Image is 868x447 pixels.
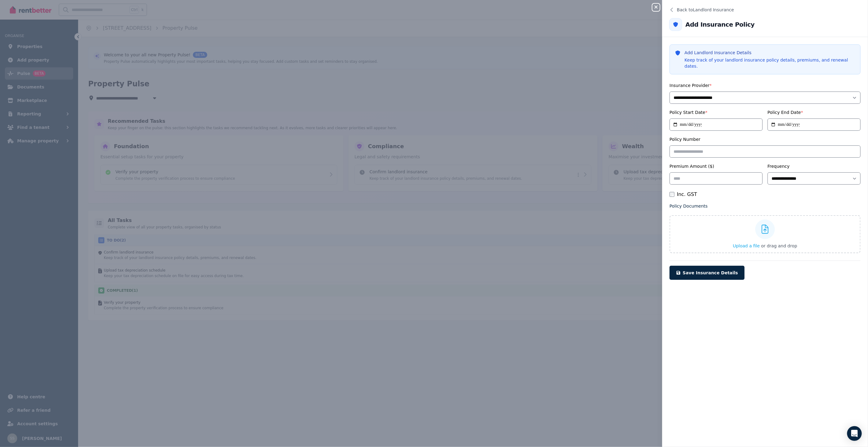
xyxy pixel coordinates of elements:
[670,203,861,209] p: Policy Documents
[670,266,745,280] button: Save Insurance Details
[670,110,708,115] label: Policy Start Date
[662,2,868,17] button: Back toLandlord Insurance
[761,243,797,248] span: or drag and drop
[685,57,855,69] p: Keep track of your landlord insurance policy details, premiums, and renewal dates.
[670,83,712,88] label: Insurance Provider
[670,192,674,197] input: Inc. GST
[733,243,760,248] span: Upload a file
[768,164,790,169] label: Frequency
[685,50,855,56] h3: Add Landlord Insurance Details
[847,426,862,441] div: Open Intercom Messenger
[670,164,714,169] label: Premium Amount ($)
[768,110,803,115] label: Policy End Date
[733,243,797,249] button: Upload a file or drag and drop
[677,7,734,13] span: Back to Landlord Insurance
[686,20,755,29] h2: Add Insurance Policy
[670,191,697,198] label: Inc. GST
[683,270,738,275] span: Save Insurance Details
[670,137,701,142] label: Policy Number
